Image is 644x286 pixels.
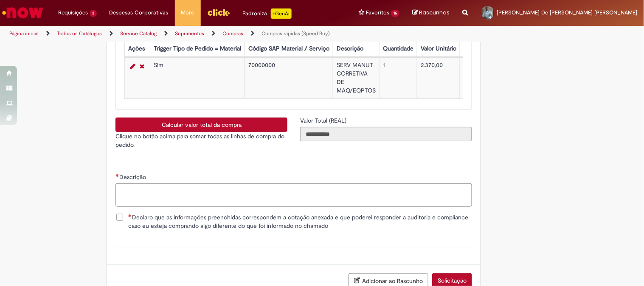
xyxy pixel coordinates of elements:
a: Compras [222,30,243,37]
td: 2.370,00 [417,58,460,99]
input: Valor Total (REAL) [300,127,472,141]
p: +GenAi [271,8,292,19]
a: Remover linha 1 [138,61,146,71]
th: Valor Total Moeda [460,41,515,57]
a: Rascunhos [412,9,450,17]
a: Suprimentos [175,30,204,37]
span: More [181,8,194,17]
button: Calcular valor total da compra [115,118,287,132]
p: Clique no botão acima para somar todas as linhas de compra do pedido. [115,132,287,149]
span: Despesas Corporativas [110,8,169,17]
span: Descrição [119,173,148,181]
span: Rascunhos [419,8,450,17]
td: SERV MANUT CORRETIVA DE MAQ/EQPTOS [333,58,380,99]
th: Ações [125,41,150,57]
ul: Trilhas de página [6,26,423,42]
th: Trigger Tipo de Pedido = Material [150,41,245,57]
span: Declaro que as informações preenchidas correspondem a cotação anexada e que poderei responder a a... [128,213,472,230]
span: Somente leitura - Valor Total (REAL) [300,117,348,124]
div: Padroniza [243,8,292,19]
a: Todos os Catálogos [57,30,102,37]
th: Quantidade [380,41,417,57]
textarea: Descrição [115,183,472,206]
a: Página inicial [9,30,39,37]
th: Descrição [333,41,380,57]
span: 3 [90,10,97,17]
span: Necessários [128,214,132,217]
td: 70000000 [245,58,333,99]
span: 16 [391,10,399,17]
td: Sim [150,58,245,99]
th: Valor Unitário [417,41,460,57]
span: [PERSON_NAME] De [PERSON_NAME] [PERSON_NAME] [497,9,638,16]
label: Somente leitura - Valor Total (REAL) [300,116,348,125]
img: ServiceNow [1,4,45,21]
a: Editar Linha 1 [128,61,138,71]
span: Favoritos [366,8,389,17]
img: click_logo_yellow_360x200.png [207,6,230,19]
th: Código SAP Material / Serviço [245,41,333,57]
span: Necessários [115,174,119,177]
span: Requisições [58,8,88,17]
td: 2.370,00 [460,58,515,99]
a: Service Catalog [120,30,157,37]
td: 1 [380,58,417,99]
a: Compras rápidas (Speed Buy) [262,30,330,37]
